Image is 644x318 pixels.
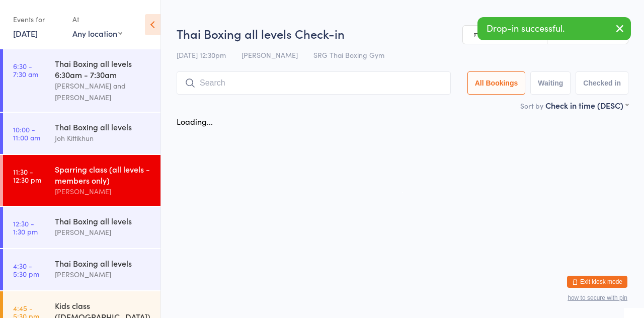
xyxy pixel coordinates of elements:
[177,71,451,95] input: Search
[477,17,631,40] div: Drop-in successful.
[13,28,38,39] a: [DATE]
[13,219,38,235] time: 12:30 - 1:30 pm
[530,71,571,95] button: Waiting
[568,294,627,301] button: how to secure with pin
[177,50,226,60] span: [DATE] 12:30pm
[55,215,152,226] div: Thai Boxing all levels
[13,262,39,278] time: 4:30 - 5:30 pm
[55,58,152,80] div: Thai Boxing all levels 6:30am - 7:30am
[177,116,213,127] div: Loading...
[55,132,152,144] div: Joh Kittikhun
[313,50,384,60] span: SRG Thai Boxing Gym
[3,249,160,290] a: 4:30 -5:30 pmThai Boxing all levels[PERSON_NAME]
[3,155,160,206] a: 11:30 -12:30 pmSparring class (all levels - members only)[PERSON_NAME]
[55,164,152,186] div: Sparring class (all levels - members only)
[13,168,41,184] time: 11:30 - 12:30 pm
[520,101,543,111] label: Sort by
[55,186,152,197] div: [PERSON_NAME]
[567,276,627,288] button: Exit kiosk mode
[3,207,160,248] a: 12:30 -1:30 pmThai Boxing all levels[PERSON_NAME]
[3,49,160,112] a: 6:30 -7:30 amThai Boxing all levels 6:30am - 7:30am[PERSON_NAME] and [PERSON_NAME]
[545,100,628,111] div: Check in time (DESC)
[55,80,152,103] div: [PERSON_NAME] and [PERSON_NAME]
[13,62,38,78] time: 6:30 - 7:30 am
[72,11,122,28] div: At
[242,50,298,60] span: [PERSON_NAME]
[576,71,628,95] button: Checked in
[177,25,628,42] h2: Thai Boxing all levels Check-in
[55,121,152,132] div: Thai Boxing all levels
[55,226,152,238] div: [PERSON_NAME]
[55,258,152,269] div: Thai Boxing all levels
[3,113,160,154] a: 10:00 -11:00 amThai Boxing all levelsJoh Kittikhun
[13,125,40,141] time: 10:00 - 11:00 am
[467,71,526,95] button: All Bookings
[55,269,152,280] div: [PERSON_NAME]
[13,11,62,28] div: Events for
[72,28,122,39] div: Any location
